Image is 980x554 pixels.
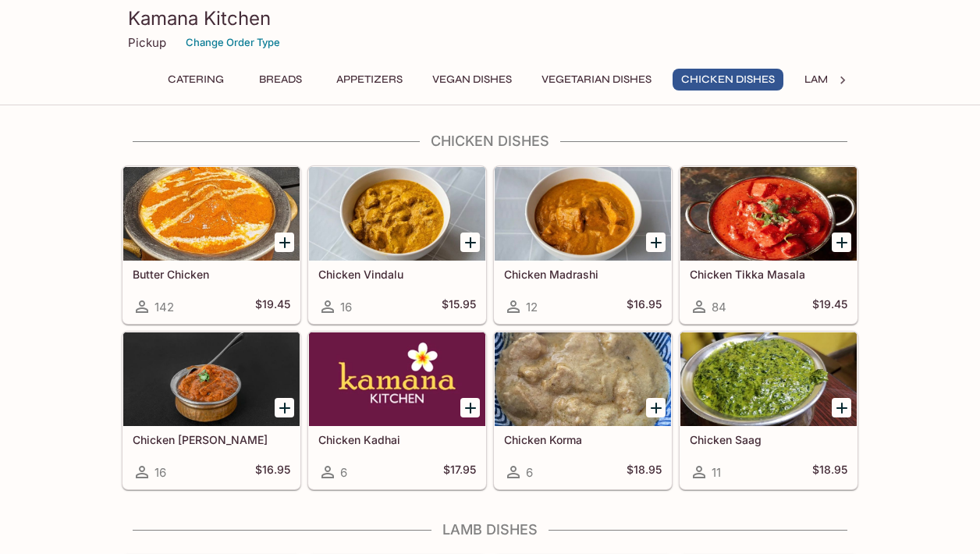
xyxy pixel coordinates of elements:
[245,69,315,91] button: Breads
[533,69,660,91] button: Vegetarian Dishes
[424,69,520,91] button: Vegan Dishes
[796,69,885,91] button: Lamb Dishes
[646,233,666,252] button: Add Chicken Madrashi
[443,463,476,481] h5: $17.95
[495,167,671,261] div: Chicken Madrashi
[318,433,476,446] h5: Chicken Kadhai
[495,332,671,426] div: Chicken Korma
[442,297,476,316] h5: $15.95
[504,268,662,281] h5: Chicken Madrashi
[494,332,672,489] a: Chicken Korma6$18.95
[123,332,300,489] a: Chicken [PERSON_NAME]16$16.95
[712,465,721,480] span: 11
[712,300,726,314] span: 84
[812,463,847,481] h5: $18.95
[680,166,857,324] a: Chicken Tikka Masala84$19.45
[122,521,858,538] h4: Lamb Dishes
[340,300,352,314] span: 16
[159,69,233,91] button: Catering
[690,433,847,446] h5: Chicken Saag
[123,332,300,426] div: Chicken Curry
[308,332,486,489] a: Chicken Kadhai6$17.95
[133,268,290,281] h5: Butter Chicken
[328,69,411,91] button: Appetizers
[309,167,485,261] div: Chicken Vindalu
[123,167,300,261] div: Butter Chicken
[627,297,662,316] h5: $16.95
[275,233,294,252] button: Add Butter Chicken
[627,463,662,481] h5: $18.95
[133,433,290,446] h5: Chicken [PERSON_NAME]
[154,465,166,480] span: 16
[460,398,480,417] button: Add Chicken Kadhai
[504,433,662,446] h5: Chicken Korma
[680,332,857,489] a: Chicken Saag11$18.95
[832,398,851,417] button: Add Chicken Saag
[255,297,290,316] h5: $19.45
[179,30,287,55] button: Change Order Type
[526,465,533,480] span: 6
[123,166,300,324] a: Butter Chicken142$19.45
[526,300,538,314] span: 12
[308,166,486,324] a: Chicken Vindalu16$15.95
[460,233,480,252] button: Add Chicken Vindalu
[340,465,347,480] span: 6
[309,332,485,426] div: Chicken Kadhai
[680,167,857,261] div: Chicken Tikka Masala
[832,233,851,252] button: Add Chicken Tikka Masala
[255,463,290,481] h5: $16.95
[318,268,476,281] h5: Chicken Vindalu
[673,69,783,91] button: Chicken Dishes
[494,166,672,324] a: Chicken Madrashi12$16.95
[275,398,294,417] button: Add Chicken Curry
[646,398,666,417] button: Add Chicken Korma
[122,133,858,150] h4: Chicken Dishes
[680,332,857,426] div: Chicken Saag
[154,300,174,314] span: 142
[128,35,166,50] p: Pickup
[128,6,852,30] h3: Kamana Kitchen
[690,268,847,281] h5: Chicken Tikka Masala
[812,297,847,316] h5: $19.45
